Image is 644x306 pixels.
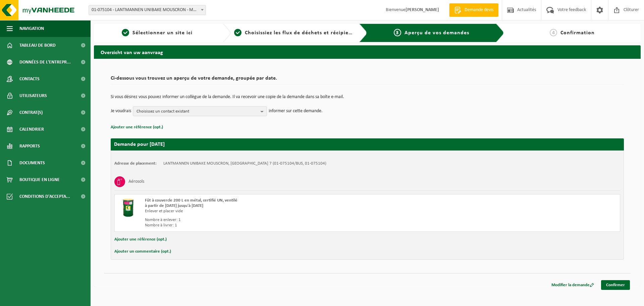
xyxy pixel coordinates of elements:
[133,106,267,116] button: Choisissez un contact existant
[234,29,354,37] a: 2Choisissiez les flux de déchets et récipients
[19,104,43,121] span: Contrat(s)
[245,30,357,36] span: Choisissiez les flux de déchets et récipients
[19,87,47,104] span: Utilisateurs
[145,204,203,208] strong: à partir de [DATE] jusqu'à [DATE]
[19,121,44,138] span: Calendrier
[19,37,56,54] span: Tableau de bord
[405,30,469,36] span: Aperçu de vos demandes
[546,280,599,290] a: Modifier la demande
[89,5,206,15] span: 01-075104 - LANTMANNEN UNIBAKE MOUSCRON - MOUSCRON
[550,29,557,36] span: 4
[406,7,439,12] strong: [PERSON_NAME]
[145,223,394,228] div: Nombre à livrer: 1
[234,29,241,36] span: 2
[145,217,394,223] div: Nombre à enlever: 1
[19,171,60,188] span: Boutique en ligne
[111,95,624,99] p: Si vous désirez vous pouvez informer un collègue de la demande. Il va recevoir une copie de la de...
[114,235,167,244] button: Ajouter une référence (opt.)
[132,30,193,36] span: Sélectionner un site ici
[19,54,71,71] span: Données de l'entrepr...
[463,7,495,13] span: Demande devis
[114,161,157,166] strong: Adresse de placement:
[19,71,40,87] span: Contacts
[114,142,165,147] strong: Demande pour [DATE]
[145,209,394,214] div: Enlever et placer vide
[137,106,258,117] span: Choisissez un contact existant
[19,155,45,171] span: Documents
[560,30,595,36] span: Confirmation
[94,45,641,58] h2: Overzicht van uw aanvraag
[118,198,138,218] img: PB-OT-0200-MET-00-03.png
[163,161,326,166] td: LANTMANNEN UNIBAKE MOUSCRON, [GEOGRAPHIC_DATA] 7 (01-075104/BUS, 01-075104)
[111,106,131,116] p: Je voudrais
[19,20,44,37] span: Navigation
[111,123,163,132] button: Ajouter une référence (opt.)
[601,280,630,290] a: Confirmer
[89,5,206,15] span: 01-075104 - LANTMANNEN UNIBAKE MOUSCRON - MOUSCRON
[19,188,70,205] span: Conditions d'accepta...
[128,176,144,187] h3: Aérosols
[122,29,129,36] span: 1
[269,106,323,116] p: informer sur cette demande.
[145,198,237,203] span: Fût à couvercle 200 L en métal, certifié UN, ventilé
[394,29,401,36] span: 3
[114,247,171,256] button: Ajouter un commentaire (opt.)
[19,138,40,155] span: Rapports
[449,3,498,17] a: Demande devis
[97,29,217,37] a: 1Sélectionner un site ici
[111,76,624,85] h2: Ci-dessous vous trouvez un aperçu de votre demande, groupée par date.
